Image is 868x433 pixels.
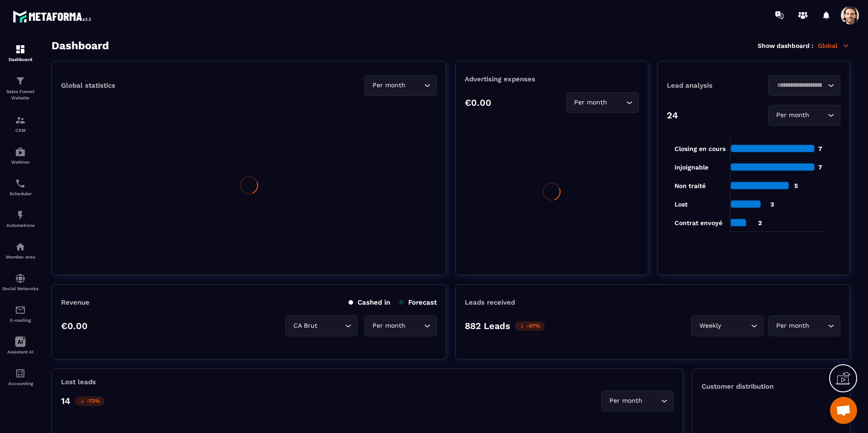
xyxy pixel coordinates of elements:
[465,298,515,306] p: Leads received
[61,395,71,406] p: 14
[2,57,38,62] p: Dashboard
[811,321,826,331] input: Search for option
[667,110,678,121] p: 24
[702,382,840,391] p: Customer distribution
[674,145,725,153] tspan: Closing en cours
[52,39,109,52] h3: Dashboard
[2,254,38,259] p: Member area
[601,391,674,411] div: Search for option
[607,396,644,406] span: Per month
[291,321,319,331] span: CA Brut
[15,305,26,315] img: email
[2,286,38,291] p: Social Networks
[2,235,38,266] a: automationsautomationsMember area
[61,378,96,386] p: Lost leads
[2,140,38,171] a: automationsautomationsWebinar
[2,266,38,298] a: social-networksocial-networkSocial Networks
[2,329,38,361] a: Assistant AI
[768,315,840,336] div: Search for option
[572,98,609,108] span: Per month
[2,160,38,165] p: Webinar
[15,210,26,221] img: automations
[364,75,437,96] div: Search for option
[2,361,38,393] a: accountantaccountantAccounting
[723,321,749,331] input: Search for option
[2,191,38,196] p: Scheduler
[407,321,422,331] input: Search for option
[2,298,38,329] a: emailemailE-mailing
[75,396,104,406] p: -72%
[774,80,826,90] input: Search for option
[758,42,813,49] p: Show dashboard :
[61,298,90,306] p: Revenue
[15,178,26,189] img: scheduler
[2,128,38,133] p: CRM
[15,368,26,379] img: accountant
[407,80,422,90] input: Search for option
[349,298,390,306] p: Cashed in
[667,81,754,89] p: Lead analysis
[2,69,38,108] a: formationformationSales Funnel Website
[2,171,38,203] a: schedulerschedulerScheduler
[399,298,437,306] p: Forecast
[61,81,115,89] p: Global statistics
[15,44,26,55] img: formation
[2,318,38,323] p: E-mailing
[691,315,764,336] div: Search for option
[15,241,26,252] img: automations
[2,89,38,101] p: Sales Funnel Website
[2,203,38,235] a: automationsautomationsAutomations
[674,182,705,189] tspan: Non traité
[515,321,545,331] p: -97%
[465,97,491,108] p: €0.00
[2,381,38,386] p: Accounting
[818,42,850,50] p: Global
[674,201,687,208] tspan: Lost
[566,92,639,113] div: Search for option
[830,397,857,424] div: Ouvrir le chat
[609,98,624,108] input: Search for option
[811,110,826,120] input: Search for option
[370,321,407,331] span: Per month
[15,146,26,157] img: automations
[2,223,38,228] p: Automations
[774,321,811,331] span: Per month
[15,115,26,126] img: formation
[2,349,38,354] p: Assistant AI
[644,396,659,406] input: Search for option
[768,75,840,96] div: Search for option
[465,75,638,83] p: Advertising expenses
[61,320,88,331] p: €0.00
[285,315,358,336] div: Search for option
[15,273,26,284] img: social-network
[319,321,343,331] input: Search for option
[465,320,510,331] p: 882 Leads
[674,219,722,227] tspan: Contrat envoyé
[774,110,811,120] span: Per month
[768,105,840,126] div: Search for option
[364,315,437,336] div: Search for option
[370,80,407,90] span: Per month
[13,8,94,25] img: logo
[2,108,38,140] a: formationformationCRM
[674,164,708,171] tspan: injoignable
[697,321,723,331] span: Weekly
[15,75,26,86] img: formation
[2,37,38,69] a: formationformationDashboard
